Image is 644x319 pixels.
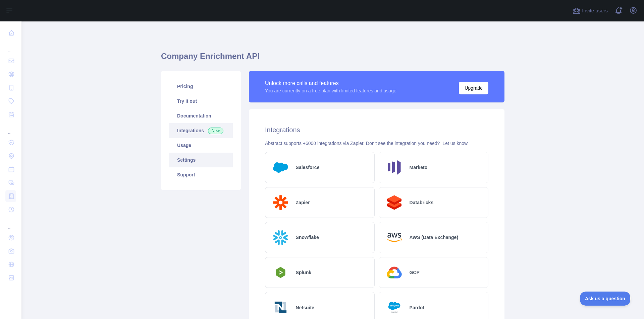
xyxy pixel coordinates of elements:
[296,269,312,276] h2: Splunk
[384,263,404,283] img: Logo
[5,217,16,230] div: ...
[296,199,310,206] h2: Zapier
[271,298,290,317] img: Logo
[265,87,396,94] div: You are currently on a free plan with limited features and usage
[410,269,420,276] h2: GCP
[580,292,631,306] iframe: Toggle Customer Support
[271,193,290,213] img: Logo
[582,7,608,15] span: Invite users
[5,40,16,54] div: ...
[265,140,488,147] div: Abstract supports +6000 integrations via Zapier. Don't see the integration you need?
[169,138,233,153] a: Usage
[271,158,290,177] img: Logo
[265,125,488,135] h2: Integrations
[410,234,458,241] h2: AWS (Data Exchange)
[384,298,404,317] img: Logo
[296,304,314,311] h2: Netsuite
[169,153,233,167] a: Settings
[296,164,320,171] h2: Salesforce
[5,122,16,135] div: ...
[169,108,233,123] a: Documentation
[384,158,404,177] img: Logo
[384,193,404,213] img: Logo
[410,164,428,171] h2: Marketo
[384,228,404,247] img: Logo
[442,140,469,147] button: Let us know.
[169,123,233,138] a: Integrations New
[410,199,434,206] h2: Databricks
[169,94,233,108] a: Try it out
[208,128,223,134] span: New
[169,167,233,182] a: Support
[161,51,504,67] h1: Company Enrichment API
[459,82,488,94] button: Upgrade
[265,79,396,87] div: Unlock more calls and features
[410,304,424,311] h2: Pardot
[169,79,233,94] a: Pricing
[296,234,319,241] h2: Snowflake
[271,228,290,247] img: Logo
[571,5,609,16] button: Invite users
[271,265,290,280] img: Logo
